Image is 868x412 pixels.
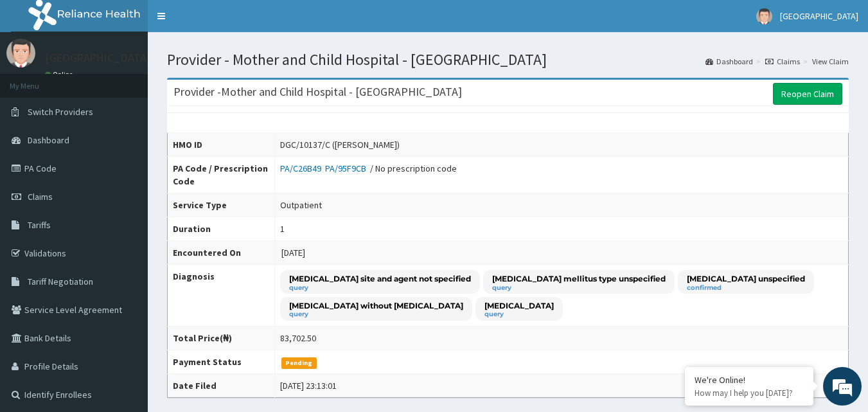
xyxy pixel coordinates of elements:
small: query [289,311,463,318]
span: Switch Providers [28,106,93,118]
span: Dashboard [28,134,69,146]
span: Pending [281,357,317,369]
small: query [484,311,554,318]
a: PA/95F9CB [325,163,370,174]
th: PA Code / Prescription Code [168,157,275,193]
p: [MEDICAL_DATA] [484,300,554,311]
small: query [289,285,471,291]
div: [DATE] 23:13:01 [280,379,337,392]
div: Outpatient [280,199,322,211]
a: Online [45,70,76,79]
th: Total Price(₦) [168,327,275,350]
span: Claims [28,191,53,202]
small: confirmed [687,285,805,291]
th: Date Filed [168,374,275,398]
h1: Provider - Mother and Child Hospital - [GEOGRAPHIC_DATA] [167,51,849,68]
th: Service Type [168,193,275,217]
a: Dashboard [705,56,753,67]
p: [MEDICAL_DATA] mellitus type unspecified [492,273,666,284]
small: query [492,285,666,291]
h3: Provider - Mother and Child Hospital - [GEOGRAPHIC_DATA] [173,86,462,98]
div: 83,702.50 [280,332,316,345]
p: [MEDICAL_DATA] without [MEDICAL_DATA] [289,300,463,311]
th: Encountered On [168,241,275,265]
span: Tariff Negotiation [28,276,93,287]
div: DGC/10137/C ([PERSON_NAME]) [280,138,400,151]
p: [MEDICAL_DATA] unspecified [687,273,805,284]
a: Claims [765,56,800,67]
a: View Claim [812,56,849,67]
th: Payment Status [168,350,275,374]
a: PA/C26B49 [280,163,325,174]
th: Duration [168,217,275,241]
img: User Image [756,8,772,24]
p: [MEDICAL_DATA] site and agent not specified [289,273,471,284]
span: Tariffs [28,219,51,231]
th: Diagnosis [168,265,275,327]
div: 1 [280,222,285,235]
span: [DATE] [281,247,305,258]
div: / No prescription code [280,162,457,175]
span: [GEOGRAPHIC_DATA] [780,10,858,22]
div: We're Online! [695,374,804,386]
th: HMO ID [168,133,275,157]
a: Reopen Claim [773,83,842,105]
img: User Image [6,39,35,67]
p: How may I help you today? [695,388,804,399]
p: [GEOGRAPHIC_DATA] [45,52,151,64]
